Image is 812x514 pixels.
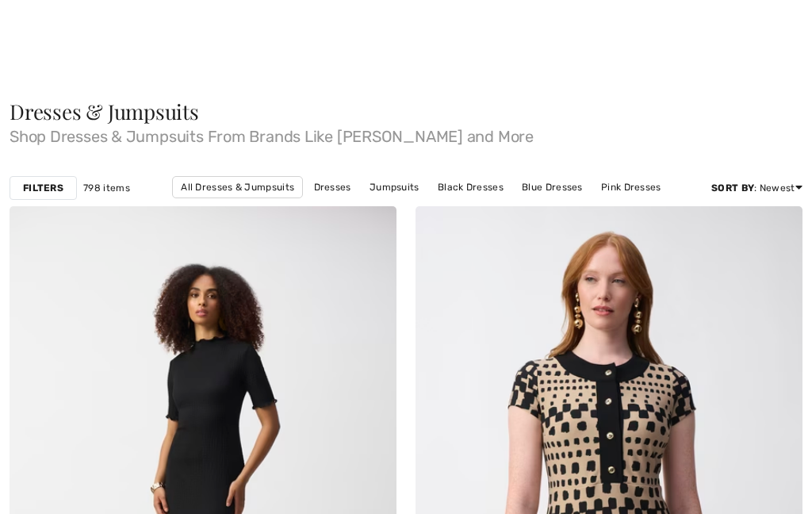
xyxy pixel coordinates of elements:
a: [PERSON_NAME] Dresses [327,198,462,219]
a: Black Dresses [430,177,511,198]
a: Dresses [306,177,359,198]
a: All Dresses & Jumpsuits [172,176,303,198]
a: Jumpsuits [362,177,427,198]
span: Dresses & Jumpsuits [10,98,199,125]
div: : Newest [711,181,802,195]
a: White Dresses [242,198,324,219]
strong: Filters [23,181,63,195]
a: Blue Dresses [514,177,591,198]
span: 798 items [83,181,130,195]
a: Pink Dresses [593,177,669,198]
strong: Sort By [711,182,754,194]
span: Shop Dresses & Jumpsuits From Brands Like [PERSON_NAME] and More [10,122,802,144]
a: [PERSON_NAME] Dresses [465,198,599,219]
